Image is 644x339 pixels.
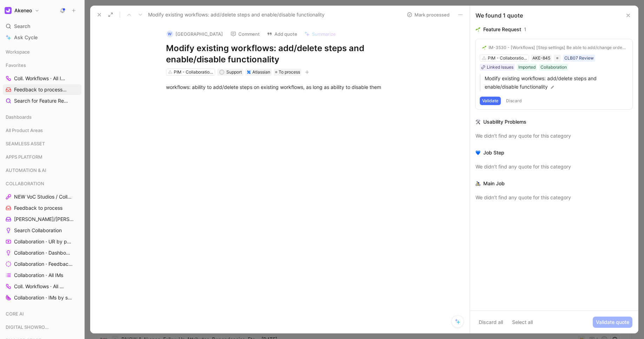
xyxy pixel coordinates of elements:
div: CORE AI [3,309,81,321]
div: DIGITAL SHOWROOM [3,322,81,332]
span: Collaboration · IMs by status [14,294,72,301]
span: Coll. Workflows · All IMs [14,75,69,82]
img: 🌱 [482,46,486,50]
span: All Product Areas [6,127,43,134]
span: DIGITAL SHOWROOM [6,324,52,331]
div: AUTOMATION & AI [3,165,81,178]
img: 🛠️ [476,119,480,124]
div: We didn’t find any quote for this category [476,193,632,202]
a: Feedback to processCOLLABORATION [3,84,81,95]
span: Feedback to process [14,86,69,94]
span: SEAMLESS ASSET [6,140,45,147]
div: All Product Areas [3,125,81,136]
a: Collaboration · IMs by status [3,292,81,303]
a: Coll. Workflows · All IMs [3,73,81,84]
div: Usability Problems [483,118,526,126]
img: Akeneo [5,7,12,14]
div: workflows: ability to add/delete steps on existing workflows, as long as ability to disable them [166,83,409,91]
button: Comment [227,29,263,39]
button: Summarize [301,29,339,39]
div: SEAMLESS ASSET [3,138,81,151]
button: View actions [72,227,79,234]
span: Dashboards [6,113,32,120]
a: Search Collaboration [3,225,81,236]
div: Feature Request [483,25,521,34]
a: Coll. Workflows · All IMs [3,281,81,292]
button: W[GEOGRAPHIC_DATA] [163,29,226,39]
div: COLLABORATIONNEW VoC Studios / CollaborationFeedback to process[PERSON_NAME]/[PERSON_NAME] CallsS... [3,178,81,303]
button: View actions [72,238,79,245]
div: We found 1 quote [476,11,523,20]
button: View actions [78,75,85,82]
div: We didn’t find any quote for this category [476,132,632,140]
span: Ask Cycle [14,33,38,42]
div: APPS PLATFORM [3,152,81,164]
div: SEAMLESS ASSET [3,138,81,149]
span: Support [226,69,242,75]
a: NEW VoC Studios / Collaboration [3,192,81,202]
div: S [220,70,224,74]
div: All Product Areas [3,125,81,138]
a: Collaboration · UR by project [3,236,81,247]
div: Dashboards [3,112,81,122]
button: AkeneoAkeneo [3,6,41,15]
button: Select all [509,317,536,328]
div: AUTOMATION & AI [3,165,81,175]
div: Atlassian [252,69,270,76]
span: Search [14,22,30,30]
span: Collaboration · Dashboard [14,249,72,256]
div: To process [274,69,301,76]
h1: Modify existing workflows: add/delete steps and enable/disable functionality [166,43,409,65]
span: Feedback to process [14,205,62,212]
span: Collaboration · All IMs [14,272,63,279]
button: Validate quote [593,317,632,328]
img: 💙 [476,150,480,155]
button: View actions [78,97,85,104]
span: Collaboration · UR by project [14,238,72,245]
div: Dashboards [3,112,81,124]
h1: Akeneo [14,7,32,14]
a: [PERSON_NAME]/[PERSON_NAME] Calls [3,214,81,224]
span: APPS PLATFORM [6,153,42,160]
button: View actions [72,249,79,256]
a: Feedback to process [3,203,81,213]
button: View actions [74,216,81,223]
a: Ask Cycle [3,32,81,43]
span: To process [279,69,300,76]
div: We didn’t find any quote for this category [476,162,632,171]
a: Collaboration · All IMs [3,270,81,281]
div: Job Step [483,148,504,157]
button: View actions [73,193,80,200]
a: Collaboration · Feedback by source [3,259,81,269]
span: COLLABORATION [6,180,44,187]
span: Workspace [6,48,30,55]
button: Discard [504,97,524,105]
img: 🚴‍♂️ [476,181,480,186]
div: 1 [524,25,526,34]
p: Modify existing workflows: add/delete steps and enable/disable functionality [485,74,628,91]
span: AUTOMATION & AI [6,167,46,174]
a: Search for Feature Requests [3,96,81,106]
div: Workspace [3,47,81,57]
button: View actions [72,294,79,301]
div: Favorites [3,60,81,70]
div: PIM - Collaboration Workflows [174,69,213,76]
span: CORE AI [6,310,24,317]
div: W [166,30,173,37]
button: Add quote [264,29,300,39]
span: [PERSON_NAME]/[PERSON_NAME] Calls [14,216,74,223]
button: 🌱IM-3530 - [Workflows] [Step settings] Be able to add/change order/delete step after workflow is ... [480,43,628,52]
span: Search Collaboration [14,227,62,234]
img: pen.svg [550,85,555,90]
div: CORE AI [3,309,81,319]
div: APPS PLATFORM [3,152,81,162]
button: View actions [73,261,80,268]
button: View actions [73,283,80,290]
div: COLLABORATION [3,178,81,189]
span: Favorites [6,62,26,69]
button: View actions [72,205,79,212]
button: Discard all [476,317,506,328]
button: View actions [77,86,84,93]
span: Summarize [312,31,336,37]
span: NEW VoC Studios / Collaboration [14,193,73,200]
